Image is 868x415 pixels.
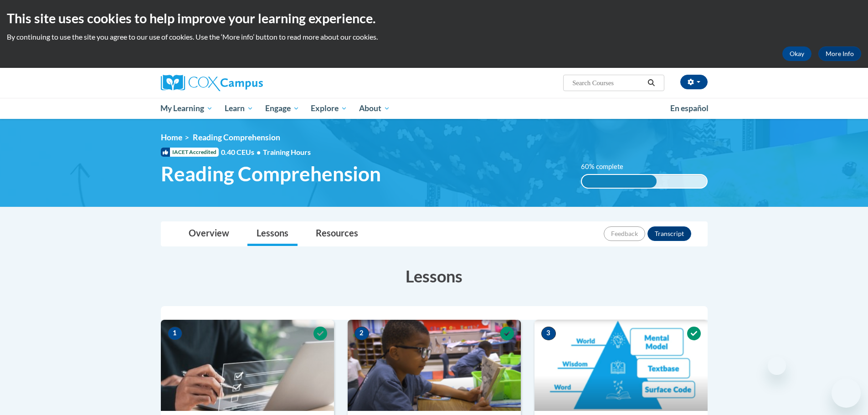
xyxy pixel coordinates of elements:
[305,98,353,119] a: Explore
[307,222,367,246] a: Resources
[193,133,280,142] span: Reading Comprehension
[353,98,396,119] a: About
[221,147,263,157] span: 0.40 CEUs
[247,222,298,246] a: Lessons
[348,320,521,411] img: Course Image
[582,175,657,188] div: 60% complete
[263,148,311,156] span: Training Hours
[647,226,691,241] button: Transcript
[161,148,219,157] span: IACET Accredited
[7,32,861,42] p: By continuing to use the site you agree to our use of cookies. Use the ‘More info’ button to read...
[160,103,213,114] span: My Learning
[257,148,261,156] span: •
[161,75,334,91] a: Cox Campus
[832,379,861,408] iframe: Button to launch messaging window
[354,327,369,340] span: 2
[7,9,861,27] h2: This site uses cookies to help improve your learning experience.
[664,99,714,118] a: En español
[161,265,708,287] h3: Lessons
[161,320,334,411] img: Course Image
[180,222,238,246] a: Overview
[581,162,633,172] label: 60% complete
[161,162,381,186] span: Reading Comprehension
[259,98,305,119] a: Engage
[534,320,708,411] img: Course Image
[782,46,812,61] button: Okay
[161,133,182,142] a: Home
[571,77,644,88] input: Search Courses
[311,103,347,114] span: Explore
[147,98,721,119] div: Main menu
[604,226,645,241] button: Feedback
[265,103,299,114] span: Engage
[219,98,259,119] a: Learn
[644,77,658,88] button: Search
[168,327,182,340] span: 1
[155,98,219,119] a: My Learning
[680,75,708,89] button: Account Settings
[161,75,263,91] img: Cox Campus
[541,327,556,340] span: 3
[768,357,786,375] iframe: Close message
[359,103,390,114] span: About
[670,103,709,113] span: En español
[225,103,253,114] span: Learn
[818,46,861,61] a: More Info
